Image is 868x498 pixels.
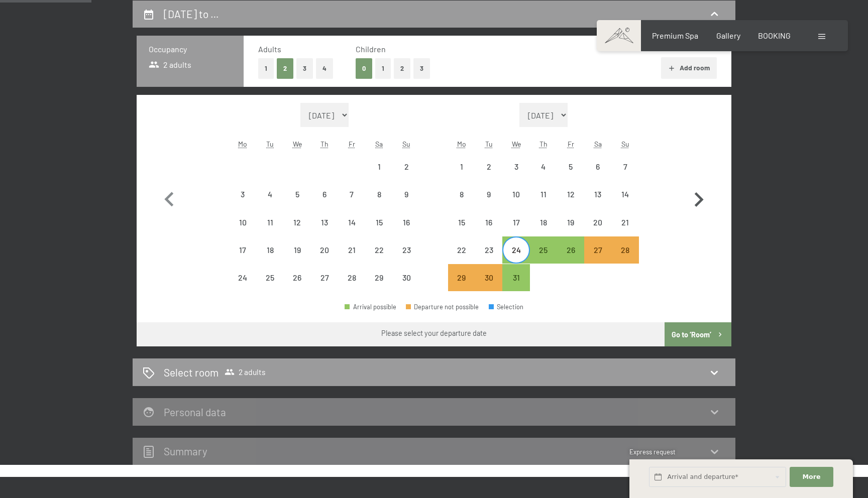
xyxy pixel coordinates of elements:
[449,218,474,243] div: 15
[502,209,529,236] div: Departure not possible
[356,58,372,79] button: 0
[285,218,310,243] div: 12
[393,153,420,180] div: Departure not possible
[502,236,529,264] div: Wed Dec 24 2025
[312,190,337,215] div: 6
[367,190,392,215] div: 8
[558,246,583,271] div: 26
[311,209,338,236] div: Thu Nov 13 2025
[449,246,474,271] div: 22
[366,153,393,180] div: Departure not possible
[229,236,256,264] div: Departure not possible
[475,181,502,208] div: Tue Dec 09 2025
[530,153,557,180] div: Departure not possible
[790,467,833,487] button: More
[476,190,501,215] div: 9
[448,209,475,236] div: Departure not possible
[256,181,283,208] div: Departure not possible
[258,58,274,79] button: 1
[558,163,583,188] div: 5
[476,163,501,188] div: 2
[448,153,475,180] div: Mon Dec 01 2025
[149,44,232,55] h3: Occupancy
[584,209,611,236] div: Sat Dec 20 2025
[256,236,283,264] div: Departure not possible
[257,218,282,243] div: 11
[612,153,639,180] div: Sun Dec 07 2025
[584,153,611,180] div: Sat Dec 06 2025
[503,274,528,299] div: 31
[366,264,393,291] div: Departure not possible
[338,264,365,291] div: Departure not possible
[312,246,337,271] div: 20
[394,274,419,299] div: 30
[612,181,639,208] div: Sun Dec 14 2025
[257,274,282,299] div: 25
[394,190,419,215] div: 9
[393,264,420,291] div: Sun Nov 30 2025
[539,140,548,148] abbr: Thursday
[256,209,283,236] div: Departure not possible
[258,44,281,54] span: Adults
[584,181,611,208] div: Sat Dec 13 2025
[612,209,639,236] div: Departure not possible
[394,58,410,79] button: 2
[164,406,226,418] h2: Personal data
[475,264,502,291] div: Departure not possible. The selected period requires a minimum stay.
[284,264,311,291] div: Departure not possible
[229,264,256,291] div: Departure not possible
[393,181,420,208] div: Departure not possible
[164,445,207,457] h2: Summary
[475,153,502,180] div: Tue Dec 02 2025
[475,181,502,208] div: Departure not possible
[311,181,338,208] div: Departure not possible
[339,190,364,215] div: 7
[311,209,338,236] div: Departure not possible
[311,236,338,264] div: Thu Nov 20 2025
[284,181,311,208] div: Departure not possible
[338,264,365,291] div: Fri Nov 28 2025
[285,190,310,215] div: 5
[366,264,393,291] div: Sat Nov 29 2025
[230,274,255,299] div: 24
[448,236,475,264] div: Mon Dec 22 2025
[366,181,393,208] div: Departure not possible
[652,31,698,40] a: Premium Spa
[475,236,502,264] div: Tue Dec 23 2025
[349,140,355,148] abbr: Friday
[557,209,584,236] div: Departure not possible
[393,236,420,264] div: Departure not possible
[502,264,529,291] div: Wed Dec 31 2025
[613,163,638,188] div: 7
[475,153,502,180] div: Departure not possible
[584,236,611,264] div: Sat Dec 27 2025
[531,190,556,215] div: 11
[256,181,283,208] div: Tue Nov 04 2025
[381,328,487,338] div: Please select your departure date
[366,209,393,236] div: Departure not possible
[557,153,584,180] div: Departure not possible
[448,153,475,180] div: Departure not possible
[394,218,419,243] div: 16
[293,140,302,148] abbr: Wednesday
[621,140,629,148] abbr: Sunday
[716,31,740,40] a: Gallery
[256,264,283,291] div: Tue Nov 25 2025
[393,153,420,180] div: Sun Nov 02 2025
[256,264,283,291] div: Departure not possible
[661,57,717,79] button: Add room
[502,236,529,264] div: Departure possible
[531,246,556,271] div: 25
[366,181,393,208] div: Sat Nov 08 2025
[585,163,610,188] div: 6
[320,140,329,148] abbr: Thursday
[568,140,574,148] abbr: Friday
[367,218,392,243] div: 15
[613,190,638,215] div: 14
[584,209,611,236] div: Departure not possible
[584,181,611,208] div: Departure not possible
[502,181,529,208] div: Wed Dec 10 2025
[502,264,529,291] div: Departure possible
[476,274,501,299] div: 30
